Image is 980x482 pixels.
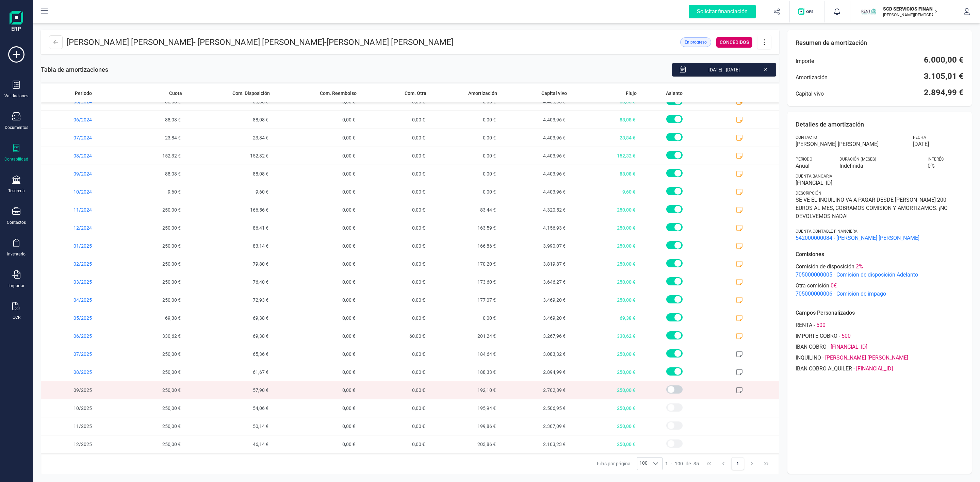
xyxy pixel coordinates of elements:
[41,435,115,453] span: 12/2025
[7,220,26,225] div: Contactos
[273,237,359,255] span: 0,00 €
[359,399,429,417] span: 0,00 €
[570,327,639,345] span: 330,62 €
[500,381,570,399] span: 2.702,89 €
[796,309,964,317] p: Campos Personalizados
[796,234,964,242] span: 542000000084 - [PERSON_NAME] [PERSON_NAME]
[185,237,273,255] span: 83,14 €
[185,129,273,147] span: 23,84 €
[273,381,359,399] span: 0,00 €
[816,321,826,329] span: 500
[637,458,650,470] span: 100
[796,271,964,279] span: 705000000005 - Comisión de disposición Adelanto
[500,147,570,165] span: 4.403,96 €
[41,345,115,363] span: 07/2025
[273,345,359,363] span: 0,00 €
[273,273,359,291] span: 0,00 €
[41,65,108,74] span: Tabla de amortizaciones
[928,162,964,170] span: 0 %
[185,291,273,309] span: 72,93 €
[570,381,639,399] span: 250,00 €
[185,399,273,417] span: 54,06 €
[928,156,944,162] span: Interés
[665,460,699,467] div: -
[856,263,863,271] span: 2 %
[115,273,185,291] span: 250,00 €
[429,219,500,237] span: 163,59 €
[500,327,570,345] span: 3.267,96 €
[796,321,964,329] div: -
[500,435,570,453] span: 2.103,23 €
[731,457,744,470] button: Page 1
[500,417,570,435] span: 2.307,09 €
[429,345,500,363] span: 184,64 €
[500,183,570,201] span: 4.403,96 €
[429,363,500,381] span: 188,33 €
[500,111,570,129] span: 4.403,96 €
[570,399,639,417] span: 250,00 €
[359,417,429,435] span: 0,00 €
[429,381,500,399] span: 192,10 €
[796,73,828,82] span: Amortización
[115,381,185,399] span: 250,00 €
[185,417,273,435] span: 50,14 €
[796,365,964,373] div: -
[115,111,185,129] span: 88,08 €
[500,219,570,237] span: 4.156,93 €
[796,343,827,351] span: IBAN COBRO
[746,457,758,470] button: Next Page
[839,162,919,170] span: Indefinida
[41,237,115,255] span: 01/2025
[115,219,185,237] span: 250,00 €
[924,87,964,98] span: 2.894,99 €
[273,435,359,453] span: 0,00 €
[115,435,185,453] span: 250,00 €
[41,417,115,435] span: 11/2025
[913,135,926,140] span: Fecha
[429,417,500,435] span: 199,86 €
[320,90,357,97] span: Com. Reembolso
[359,219,429,237] span: 0,00 €
[570,273,639,291] span: 250,00 €
[570,291,639,309] span: 250,00 €
[666,90,683,97] span: Asiento
[796,332,964,340] div: -
[359,129,429,147] span: 0,00 €
[359,381,429,399] span: 0,00 €
[359,435,429,453] span: 0,00 €
[41,219,115,237] span: 12/2024
[883,12,937,18] p: [PERSON_NAME][DEMOGRAPHIC_DATA][DEMOGRAPHIC_DATA]
[796,354,821,362] span: INQUILINO
[9,283,24,288] div: Importar
[429,399,500,417] span: 195,94 €
[8,188,25,194] div: Tesorería
[185,345,273,363] span: 65,36 €
[924,71,964,82] span: 3.105,01 €
[273,327,359,345] span: 0,00 €
[468,90,497,97] span: Amortización
[115,291,185,309] span: 250,00 €
[500,363,570,381] span: 2.894,99 €
[429,201,500,219] span: 83,44 €
[41,111,115,129] span: 06/2024
[273,129,359,147] span: 0,00 €
[41,147,115,165] span: 08/2024
[429,255,500,273] span: 170,20 €
[41,273,115,291] span: 03/2025
[359,111,429,129] span: 0,00 €
[831,282,837,290] span: 0 €
[359,147,429,165] span: 0,00 €
[570,345,639,363] span: 250,00 €
[273,111,359,129] span: 0,00 €
[796,290,964,298] span: 705000000006 - Comisión de impago
[796,140,905,148] span: [PERSON_NAME] [PERSON_NAME]
[796,120,964,129] p: Detalles de amortización
[831,343,867,351] span: [FINANCIAL_ID]
[429,111,500,129] span: 0,00 €
[273,147,359,165] span: 0,00 €
[597,457,663,470] div: Filas por página:
[570,111,639,129] span: 88,08 €
[115,327,185,345] span: 330,62 €
[796,263,854,271] span: Comisión de disposición
[273,417,359,435] span: 0,00 €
